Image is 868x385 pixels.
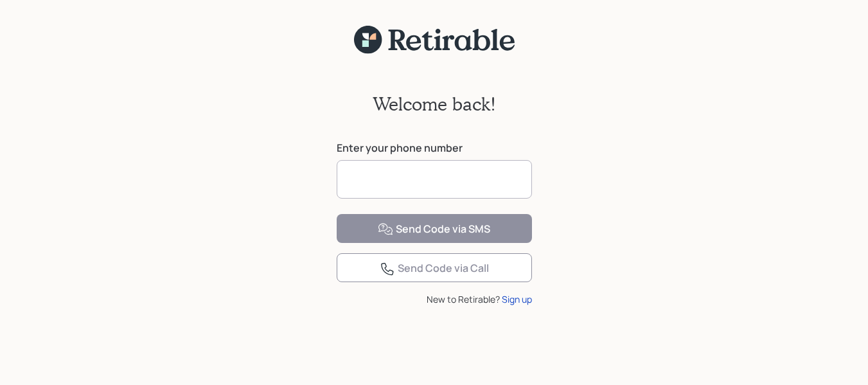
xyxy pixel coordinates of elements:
div: Sign up [502,292,532,306]
div: Send Code via SMS [378,222,490,237]
button: Send Code via Call [337,253,532,282]
div: New to Retirable? [337,292,532,306]
h2: Welcome back! [373,93,496,115]
button: Send Code via SMS [337,214,532,243]
div: Send Code via Call [380,261,489,276]
label: Enter your phone number [337,141,532,155]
